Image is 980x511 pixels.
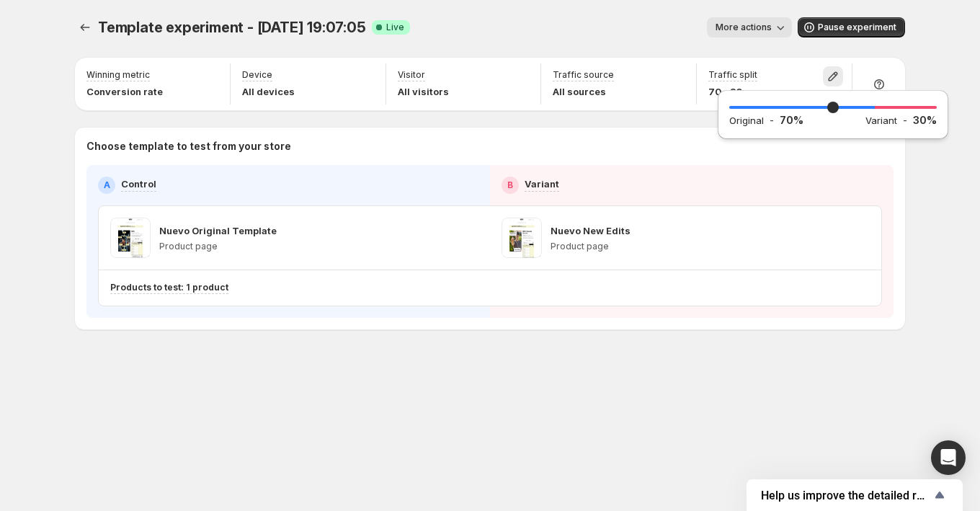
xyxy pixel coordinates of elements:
span: Live [386,22,404,33]
p: Traffic split [708,69,757,81]
p: 70 - 30 [708,84,757,99]
p: Nuevo New Edits [551,223,631,238]
p: Product page [159,241,277,252]
div: - [865,113,937,128]
button: Experiments [75,17,95,37]
span: More actions [716,22,772,33]
div: Open Intercom Messenger [931,440,966,475]
p: 30 % [913,113,937,128]
span: Pause experiment [818,22,896,33]
p: Device [242,69,272,81]
p: Products to test: 1 product [110,282,228,293]
p: Nuevo Original Template [159,223,277,238]
img: Nuevo Original Template [110,218,151,258]
p: Choose template to test from your store [86,139,894,154]
button: Show survey - Help us improve the detailed report for A/B campaigns [761,486,948,504]
p: All devices [242,84,295,99]
p: Traffic source [553,69,614,81]
span: Template experiment - [DATE] 19:07:05 [98,19,366,36]
button: Pause experiment [798,17,905,37]
img: Nuevo New Edits [502,218,542,258]
span: Help us improve the detailed report for A/B campaigns [761,489,931,502]
p: Product page [551,241,631,252]
p: 70 % [780,113,803,128]
p: All sources [553,84,614,99]
h3: Setup Guide [917,69,980,84]
p: Winning metric [86,69,150,81]
p: All visitors [398,84,449,99]
div: - [729,113,865,128]
p: Control [121,177,156,191]
button: More actions [707,17,792,37]
p: Visitor [398,69,425,81]
h2: A [104,179,110,191]
p: Variant [525,177,559,191]
p: Conversion rate [86,84,163,99]
h2: B [507,179,513,191]
h2: Variant [865,113,897,128]
h2: Original [729,113,764,128]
